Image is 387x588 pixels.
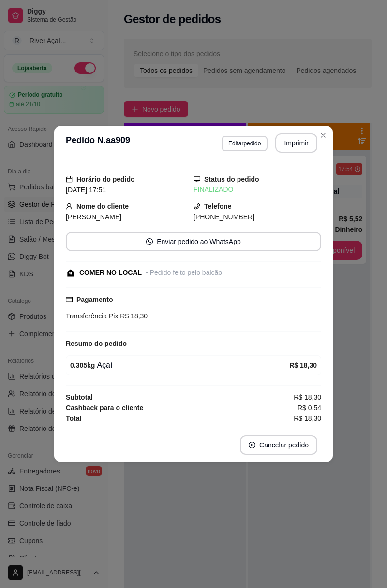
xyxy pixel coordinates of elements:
[204,202,232,210] strong: Telefone
[66,186,106,194] span: [DATE] 17:51
[315,128,331,143] button: Close
[66,393,93,401] strong: Subtotal
[193,176,200,183] span: desktop
[118,312,148,320] span: R$ 18,30
[66,176,73,183] span: calendar
[79,268,142,278] div: COMER NO LOCAL
[289,361,317,369] strong: R$ 18,30
[76,175,135,183] strong: Horário do pedido
[66,415,81,422] strong: Total
[193,203,200,210] span: phone
[222,136,268,151] button: Editarpedido
[66,203,73,210] span: user
[275,133,317,153] button: Imprimir
[66,133,130,153] h3: Pedido N. aa909
[193,213,254,221] span: [PHONE_NUMBER]
[249,442,255,448] span: close-circle
[204,175,259,183] strong: Status do pedido
[146,268,222,278] div: - Pedido feito pelo balcão
[146,238,153,245] span: whats-app
[66,232,321,251] button: whats-appEnviar pedido ao WhatsApp
[76,202,129,210] strong: Nome do cliente
[66,404,143,412] strong: Cashback para o cliente
[240,435,317,455] button: close-circleCancelar pedido
[76,296,113,303] strong: Pagamento
[66,312,118,320] span: Transferência Pix
[66,340,127,347] strong: Resumo do pedido
[66,213,121,221] span: [PERSON_NAME]
[193,185,321,195] div: FINALIZADO
[294,392,321,402] span: R$ 18,30
[66,296,73,303] span: credit-card
[70,359,289,371] div: Açaí
[70,361,95,369] strong: 0.305 kg
[298,402,321,413] span: R$ 0,54
[294,413,321,424] span: R$ 18,30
